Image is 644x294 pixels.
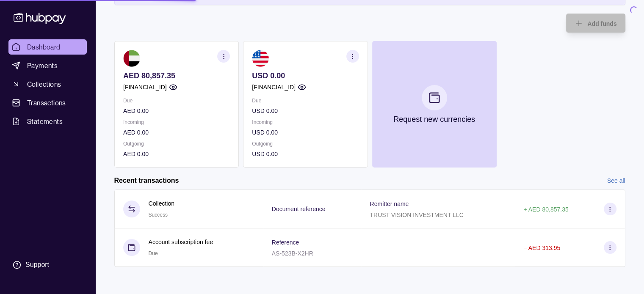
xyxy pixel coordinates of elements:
[123,139,230,148] p: Outgoing
[370,212,463,218] p: TRUST VISION INVESTMENT LLC
[566,14,625,33] button: Add funds
[123,128,230,137] p: AED 0.00
[370,201,409,207] p: Remitter name
[114,176,179,185] h2: Recent transactions
[123,106,230,115] p: AED 0.00
[123,118,230,127] p: Incoming
[8,256,87,274] a: Support
[252,50,269,67] img: us
[252,139,359,148] p: Outgoing
[607,176,625,185] a: See all
[393,115,475,124] p: Request new currencies
[123,96,230,105] p: Due
[252,96,359,105] p: Due
[27,98,66,108] span: Transactions
[149,237,213,247] p: Account subscription fee
[8,114,87,129] a: Statements
[123,149,230,159] p: AED 0.00
[272,250,313,257] p: AS-523B-X2HR
[8,58,87,73] a: Payments
[123,82,167,92] p: [FINANCIAL_ID]
[25,260,49,269] div: Support
[123,50,140,67] img: ae
[523,206,568,213] p: + AED 80,857.35
[123,71,230,80] p: AED 80,857.35
[8,95,87,110] a: Transactions
[252,71,359,80] p: USD 0.00
[523,245,560,251] p: − AED 313.95
[149,250,158,256] span: Due
[27,60,58,71] span: Payments
[252,149,359,159] p: USD 0.00
[587,20,616,27] span: Add funds
[27,116,63,126] span: Statements
[8,39,87,55] a: Dashboard
[252,82,296,92] p: [FINANCIAL_ID]
[252,118,359,127] p: Incoming
[272,206,326,212] p: Document reference
[252,106,359,115] p: USD 0.00
[149,199,174,208] p: Collection
[372,41,496,168] button: Request new currencies
[27,79,61,89] span: Collections
[252,128,359,137] p: USD 0.00
[149,212,168,218] span: Success
[8,77,87,92] a: Collections
[27,42,61,52] span: Dashboard
[272,239,299,246] p: Reference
